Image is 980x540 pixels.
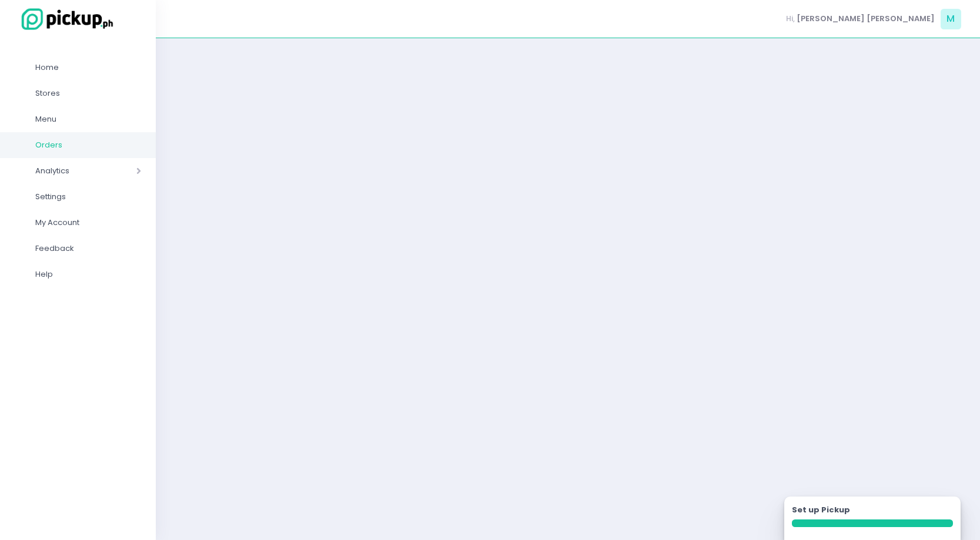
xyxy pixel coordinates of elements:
[786,13,795,25] span: Hi,
[941,9,961,29] span: M
[35,60,141,75] span: Home
[35,241,141,256] span: Feedback
[35,137,141,153] span: Orders
[35,267,141,282] span: Help
[35,112,141,127] span: Menu
[35,86,141,101] span: Stores
[797,13,935,25] span: [PERSON_NAME] [PERSON_NAME]
[35,189,141,204] span: Settings
[35,163,103,179] span: Analytics
[792,504,850,516] label: Set up Pickup
[35,215,141,230] span: My Account
[15,6,115,32] img: logo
